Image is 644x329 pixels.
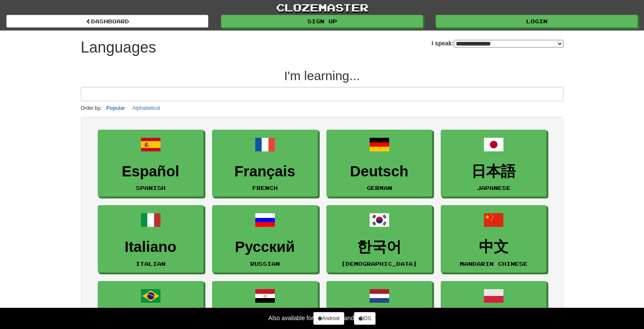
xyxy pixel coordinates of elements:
h3: Español [102,163,199,180]
small: Mandarin Chinese [460,261,528,267]
a: Android [313,312,344,325]
h2: I'm learning... [81,69,564,83]
small: German [367,185,392,191]
a: Sign up [221,15,423,28]
select: I speak: [454,40,564,47]
a: EspañolSpanish [98,130,204,197]
a: 中文Mandarin Chinese [441,205,547,273]
h3: Deutsch [331,163,428,180]
small: Russian [250,261,280,267]
h3: 日本語 [445,163,542,180]
a: 한국어[DEMOGRAPHIC_DATA] [326,205,432,273]
a: РусскийRussian [212,205,318,273]
h3: 한국어 [331,239,428,255]
a: FrançaisFrench [212,130,318,197]
a: dashboard [6,15,208,28]
h3: Français [217,163,313,180]
h3: 中文 [445,239,542,255]
h1: Languages [81,39,156,56]
a: Login [436,15,638,28]
a: ItalianoItalian [98,205,204,273]
button: Popular [104,103,128,113]
h3: Italiano [102,239,199,255]
a: 日本語Japanese [441,130,547,197]
label: I speak: [431,39,563,47]
h3: Русский [217,239,313,255]
a: iOS [354,312,376,325]
a: DeutschGerman [326,130,432,197]
button: Alphabetical [130,103,163,113]
small: Order by: [81,105,102,111]
small: Italian [136,261,166,267]
small: Japanese [477,185,511,191]
small: Spanish [136,185,166,191]
small: French [252,185,278,191]
small: [DEMOGRAPHIC_DATA] [341,261,417,267]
